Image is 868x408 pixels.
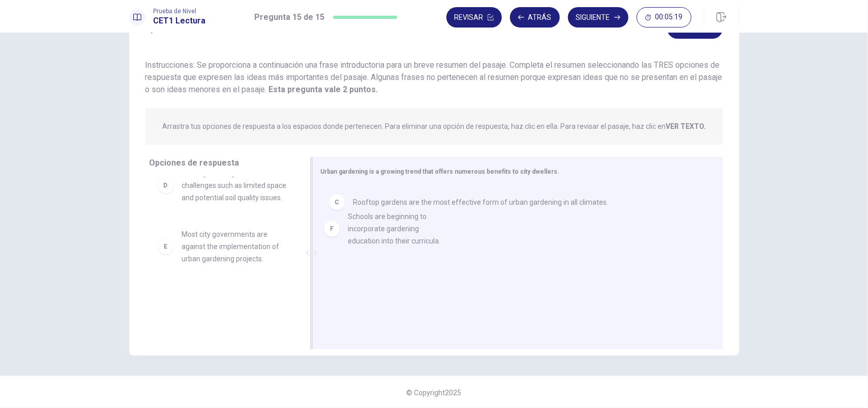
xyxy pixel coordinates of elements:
button: Revisar [446,7,502,28]
span: Urban gardening is a growing trend that offers numerous benefits to city dwellers. [321,168,560,175]
span: Opciones de respuesta [149,158,240,168]
span: © Copyright 2025 [407,389,462,397]
h1: Pregunta 15 de 15 [254,11,324,23]
span: Instrucciones: Se proporciona a continuación una frase introductoria para un breve resumen del pa... [145,60,723,94]
strong: VER TEXTO. [666,122,706,130]
span: 00:05:19 [655,13,683,21]
strong: Esta pregunta vale 2 puntos. [267,85,378,94]
button: Atrás [510,7,560,28]
p: Arrastra tus opciones de respuesta a los espacios donde pertenecen. Para eliminar una opción de r... [162,122,706,130]
button: Siguiente [568,7,628,28]
h1: CET1 Lectura [154,15,206,27]
button: 00:05:19 [637,7,692,28]
span: Prueba de Nivel [154,8,206,15]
